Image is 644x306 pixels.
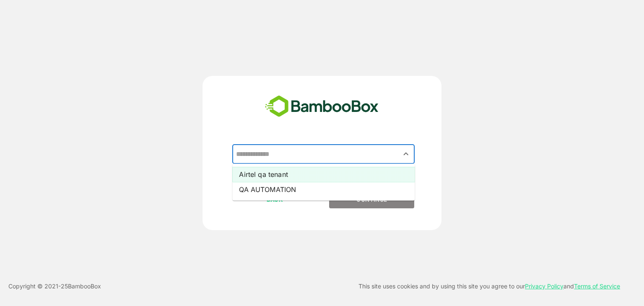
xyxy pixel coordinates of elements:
[400,148,412,160] button: Close
[232,182,415,197] li: QA AUTOMATION
[232,167,415,182] li: Airtel qa tenant
[525,283,563,290] a: Privacy Policy
[260,93,383,120] img: bamboobox
[8,281,101,291] p: Copyright © 2021- 25 BambooBox
[358,281,620,291] p: This site uses cookies and by using this site you agree to our and
[574,283,620,290] a: Terms of Service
